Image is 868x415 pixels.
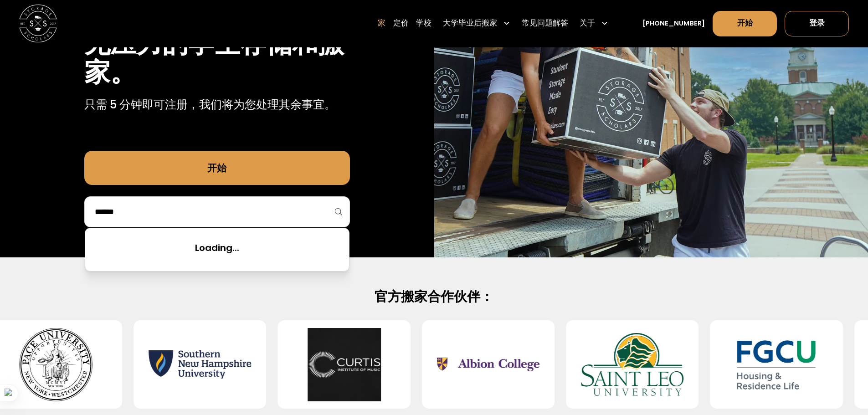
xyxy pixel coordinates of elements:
a: 学校 [416,10,431,37]
img: 佩斯大学-普莱森特维尔 [5,328,107,401]
img: 阿尔比恩学院 [437,328,539,401]
font: 无压力的学生存储和搬家。 [84,25,344,90]
a: 登录 [785,11,849,36]
div: 关于 [576,10,612,37]
font: 学校 [416,18,431,29]
a: 常见问题解答 [522,10,568,37]
img: 存储学者主徽标 [19,5,57,42]
a: 开始 [84,151,350,185]
a: 定价 [393,10,409,37]
font: 登录 [809,18,825,29]
font: 常见问题解答 [522,18,568,29]
img: 圣利奥大学 [581,328,683,401]
font: 开始 [737,18,753,29]
font: 只需 5 分钟即可注册，我们将为您处理其余事宜。 [84,97,336,113]
a: 家 [378,10,385,37]
img: 柯蒂斯音乐学院 [293,328,395,401]
font: 关于 [580,18,595,29]
font: 定价 [393,18,409,29]
img: 南新罕布什尔大学 [149,328,252,401]
font: 开始 [207,161,226,174]
font: 大学毕业后搬家 [443,18,497,29]
img: 佛罗里达湾岸大学 [725,328,828,401]
font: [PHONE_NUMBER] [642,19,705,28]
a: 开始 [713,11,777,36]
font: 官方搬家合作伙伴： [375,287,493,306]
a: [PHONE_NUMBER] [642,19,705,29]
div: 大学毕业后搬家 [439,10,514,37]
font: 家 [378,18,385,29]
